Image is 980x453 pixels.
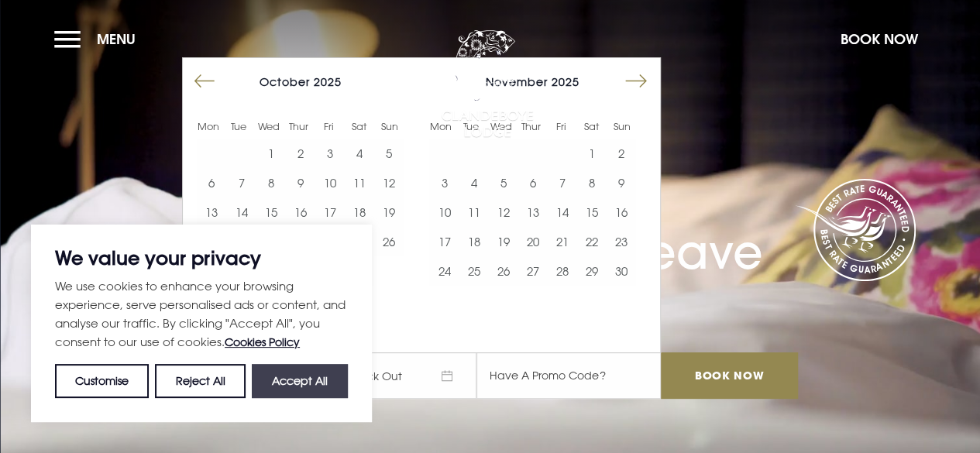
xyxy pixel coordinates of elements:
p: We use cookies to enhance your browsing experience, serve personalised ads or content, and analys... [55,276,348,352]
button: 1 [256,139,286,168]
button: 7 [548,168,577,197]
td: Choose Saturday, November 8, 2025 as your start date. [577,168,607,197]
button: 7 [226,168,256,197]
td: Choose Friday, November 28, 2025 as your start date. [548,256,577,286]
button: 9 [607,168,636,197]
input: Book Now [661,352,797,399]
button: Customise [55,364,149,398]
button: 3 [429,168,459,197]
td: Choose Friday, November 14, 2025 as your start date. [548,197,577,227]
td: Choose Thursday, October 9, 2025 as your start date. [286,168,315,197]
td: Choose Saturday, November 29, 2025 as your start date. [577,256,607,286]
button: 5 [489,168,518,197]
button: 6 [518,168,548,197]
button: 29 [577,256,607,286]
button: 9 [286,168,315,197]
button: 23 [607,227,636,256]
td: Choose Sunday, October 12, 2025 as your start date. [374,168,404,197]
td: Choose Saturday, October 18, 2025 as your start date. [345,197,374,227]
td: Choose Saturday, November 1, 2025 as your start date. [577,139,607,168]
td: Choose Saturday, October 11, 2025 as your start date. [345,168,374,197]
button: 28 [548,256,577,286]
p: We value your privacy [55,249,348,267]
button: 19 [374,197,404,227]
button: 15 [577,197,607,227]
button: 30 [607,256,636,286]
button: 12 [374,168,404,197]
button: Accept All [252,364,348,398]
button: 12 [489,197,518,227]
button: 8 [577,168,607,197]
td: Choose Wednesday, October 1, 2025 as your start date. [256,139,286,168]
button: Book Now [833,22,926,56]
button: 18 [459,227,488,256]
button: 13 [518,197,548,227]
td: Choose Thursday, October 16, 2025 as your start date. [286,197,315,227]
td: Choose Friday, October 10, 2025 as your start date. [315,168,345,197]
button: 17 [315,197,345,227]
td: Choose Saturday, October 4, 2025 as your start date. [345,139,374,168]
button: 26 [374,227,404,256]
button: 25 [459,256,488,286]
button: Menu [54,22,143,56]
td: Choose Tuesday, November 18, 2025 as your start date. [459,227,488,256]
span: October [260,75,310,88]
td: Choose Monday, October 6, 2025 as your start date. [197,168,226,197]
button: 3 [315,139,345,168]
td: Choose Thursday, November 6, 2025 as your start date. [518,168,548,197]
td: Choose Monday, October 13, 2025 as your start date. [197,197,226,227]
button: 2 [607,139,636,168]
td: Choose Tuesday, October 14, 2025 as your start date. [226,197,256,227]
td: Choose Wednesday, October 15, 2025 as your start date. [256,197,286,227]
button: 4 [345,139,374,168]
button: Move backward to switch to the previous month. [190,67,219,96]
td: Choose Tuesday, November 4, 2025 as your start date. [459,168,488,197]
td: Choose Sunday, November 9, 2025 as your start date. [607,168,636,197]
td: Choose Monday, November 17, 2025 as your start date. [429,227,459,256]
button: 18 [345,197,374,227]
button: 4 [459,168,488,197]
span: 2025 [552,75,579,88]
img: Clandeboye Lodge [441,30,534,139]
td: Choose Sunday, November 23, 2025 as your start date. [607,227,636,256]
button: 6 [197,168,226,197]
td: Choose Sunday, November 2, 2025 as your start date. [607,139,636,168]
td: Choose Sunday, October 26, 2025 as your start date. [374,227,404,256]
button: 10 [429,197,459,227]
button: 11 [459,197,488,227]
td: Choose Tuesday, November 11, 2025 as your start date. [459,197,488,227]
td: Choose Thursday, November 13, 2025 as your start date. [518,197,548,227]
div: We value your privacy [31,225,372,422]
td: Choose Thursday, October 2, 2025 as your start date. [286,139,315,168]
td: Choose Thursday, November 27, 2025 as your start date. [518,256,548,286]
td: Choose Sunday, October 19, 2025 as your start date. [374,197,404,227]
span: Menu [97,30,136,48]
input: Have A Promo Code? [476,352,661,399]
button: 2 [286,139,315,168]
a: Cookies Policy [225,335,300,348]
button: 21 [548,227,577,256]
button: 14 [226,197,256,227]
button: 24 [429,256,459,286]
button: 20 [518,227,548,256]
span: Check Out [329,352,476,399]
button: 14 [548,197,577,227]
td: Choose Tuesday, October 7, 2025 as your start date. [226,168,256,197]
td: Choose Friday, November 21, 2025 as your start date. [548,227,577,256]
td: Choose Monday, November 3, 2025 as your start date. [429,168,459,197]
button: Move forward to switch to the next month. [621,67,651,96]
td: Choose Wednesday, November 26, 2025 as your start date. [489,256,518,286]
button: 17 [429,227,459,256]
button: 15 [256,197,286,227]
button: 27 [518,256,548,286]
button: 11 [345,168,374,197]
td: Choose Wednesday, October 8, 2025 as your start date. [256,168,286,197]
button: 22 [577,227,607,256]
td: Choose Wednesday, November 12, 2025 as your start date. [489,197,518,227]
button: 16 [286,197,315,227]
td: Choose Friday, October 17, 2025 as your start date. [315,197,345,227]
td: Choose Wednesday, November 5, 2025 as your start date. [489,168,518,197]
td: Choose Tuesday, November 25, 2025 as your start date. [459,256,488,286]
button: 5 [374,139,404,168]
td: Choose Sunday, November 30, 2025 as your start date. [607,256,636,286]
